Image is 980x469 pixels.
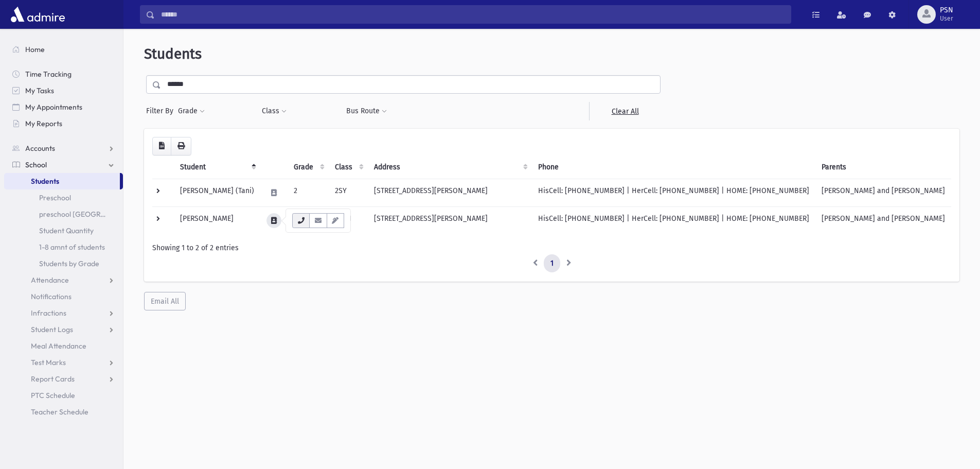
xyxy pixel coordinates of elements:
td: [PERSON_NAME] [174,206,260,234]
th: Grade: activate to sort column ascending [288,155,329,179]
span: Accounts [25,144,55,153]
span: Filter By [146,106,177,116]
a: Student Logs [4,321,123,338]
td: 2 [288,179,329,206]
span: Infractions [31,308,66,318]
span: Report Cards [31,374,75,384]
span: Students [31,177,59,186]
td: [PERSON_NAME] and [PERSON_NAME] [815,206,951,234]
a: 1-8 amnt of students [4,239,123,255]
td: [STREET_ADDRESS][PERSON_NAME] [368,206,532,234]
button: Class [261,102,287,120]
td: [PERSON_NAME] (Tani) [174,179,260,206]
button: Email Templates [327,213,344,228]
a: Preschool [4,189,123,206]
button: CSV [152,137,171,155]
a: Infractions [4,305,123,321]
span: My Tasks [25,86,54,95]
img: AdmirePro [8,4,67,25]
button: Bus Route [346,102,387,120]
td: HisCell: [PHONE_NUMBER] | HerCell: [PHONE_NUMBER] | HOME: [PHONE_NUMBER] [532,179,815,206]
a: Accounts [4,140,123,157]
a: Meal Attendance [4,338,123,354]
th: Phone [532,155,815,179]
th: Parents [815,155,951,179]
a: Students [4,173,120,189]
span: Home [25,45,45,54]
span: Meal Attendance [31,341,86,351]
a: preschool [GEOGRAPHIC_DATA] [4,206,123,222]
span: Student Logs [31,325,73,334]
td: SK-N [329,206,368,234]
td: HisCell: [PHONE_NUMBER] | HerCell: [PHONE_NUMBER] | HOME: [PHONE_NUMBER] [532,206,815,234]
th: Address: activate to sort column ascending [368,155,532,179]
a: Clear All [589,102,661,120]
a: Time Tracking [4,66,123,82]
span: School [25,160,47,169]
button: Email All [144,292,186,310]
a: My Reports [4,115,123,132]
a: PTC Schedule [4,387,123,404]
a: Students by Grade [4,255,123,272]
a: 1 [544,254,560,273]
span: User [940,14,953,23]
span: Students [144,45,202,62]
a: Student Quantity [4,222,123,239]
td: SK-N [288,206,329,234]
a: Report Cards [4,371,123,387]
td: [PERSON_NAME] and [PERSON_NAME] [815,179,951,206]
td: 2SY [329,179,368,206]
a: My Appointments [4,99,123,115]
a: Test Marks [4,354,123,371]
button: Grade [177,102,205,120]
a: Teacher Schedule [4,404,123,420]
a: Attendance [4,272,123,288]
span: Test Marks [31,358,66,367]
span: Attendance [31,275,69,285]
a: Notifications [4,288,123,305]
div: Showing 1 to 2 of 2 entries [152,242,951,253]
span: My Reports [25,119,62,128]
a: School [4,157,123,173]
a: Home [4,41,123,58]
th: Class: activate to sort column ascending [329,155,368,179]
span: PTC Schedule [31,391,75,400]
span: PSN [940,6,953,14]
span: Notifications [31,292,72,301]
span: Time Tracking [25,70,72,79]
span: My Appointments [25,102,82,112]
input: Search [155,5,791,24]
span: Teacher Schedule [31,407,88,416]
th: Student: activate to sort column descending [174,155,260,179]
button: Print [171,137,191,155]
td: [STREET_ADDRESS][PERSON_NAME] [368,179,532,206]
a: My Tasks [4,82,123,99]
